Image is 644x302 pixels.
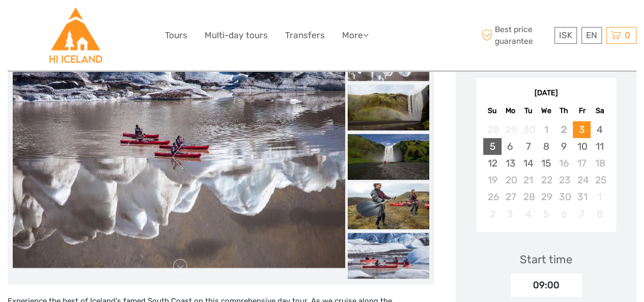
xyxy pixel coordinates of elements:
[348,85,429,130] img: 6e3c652528674a1ab03e6fdb01bdcb8b_slider_thumbnail.jpeg
[555,188,573,205] div: Not available Thursday, October 30th, 2025
[483,206,501,223] div: Not available Sunday, November 2nd, 2025
[501,155,519,172] div: Choose Monday, October 13th, 2025
[501,104,519,118] div: Mo
[591,206,608,223] div: Not available Saturday, November 8th, 2025
[581,27,602,44] div: EN
[555,155,573,172] div: Not available Thursday, October 16th, 2025
[348,233,429,279] img: 9969b4a3ae174e6487e65cdb561d7755_slider_thumbnail.jpeg
[573,206,591,223] div: Not available Friday, November 7th, 2025
[519,206,537,223] div: Not available Tuesday, November 4th, 2025
[555,206,573,223] div: Not available Thursday, November 6th, 2025
[165,28,187,43] a: Tours
[483,121,501,138] div: Not available Sunday, September 28th, 2025
[537,138,555,155] div: Choose Wednesday, October 8th, 2025
[342,28,369,43] a: More
[591,155,608,172] div: Not available Saturday, October 18th, 2025
[519,121,537,138] div: Not available Tuesday, September 30th, 2025
[573,188,591,205] div: Not available Friday, October 31st, 2025
[519,188,537,205] div: Not available Tuesday, October 28th, 2025
[348,183,429,229] img: f05d4e49f93345a3b4688289792b1399_slider_thumbnail.jpeg
[479,24,552,46] span: Best price guarantee
[623,30,632,40] span: 0
[559,30,572,40] span: ISK
[479,121,612,223] div: month 2025-10
[501,172,519,188] div: Not available Monday, October 20th, 2025
[573,155,591,172] div: Not available Friday, October 17th, 2025
[519,172,537,188] div: Not available Tuesday, October 21st, 2025
[483,172,501,188] div: Not available Sunday, October 19th, 2025
[573,121,591,138] div: Choose Friday, October 3rd, 2025
[573,104,591,118] div: Fr
[483,138,501,155] div: Choose Sunday, October 5th, 2025
[483,188,501,205] div: Not available Sunday, October 26th, 2025
[591,104,608,118] div: Sa
[537,155,555,172] div: Choose Wednesday, October 15th, 2025
[573,172,591,188] div: Not available Friday, October 24th, 2025
[13,46,345,268] img: af5d66490da34b1a9832dd8f1ac296d3_main_slider.jpeg
[519,155,537,172] div: Choose Tuesday, October 14th, 2025
[591,172,608,188] div: Not available Saturday, October 25th, 2025
[519,104,537,118] div: Tu
[537,206,555,223] div: Not available Wednesday, November 5th, 2025
[483,104,501,118] div: Su
[537,121,555,138] div: Not available Wednesday, October 1st, 2025
[573,138,591,155] div: Choose Friday, October 10th, 2025
[483,155,501,172] div: Choose Sunday, October 12th, 2025
[520,252,572,267] div: Start time
[476,88,616,99] div: [DATE]
[519,138,537,155] div: Choose Tuesday, October 7th, 2025
[537,172,555,188] div: Not available Wednesday, October 22nd, 2025
[285,28,325,43] a: Transfers
[205,28,268,43] a: Multi-day tours
[537,188,555,205] div: Not available Wednesday, October 29th, 2025
[555,104,573,118] div: Th
[555,172,573,188] div: Not available Thursday, October 23rd, 2025
[555,121,573,138] div: Not available Thursday, October 2nd, 2025
[591,121,608,138] div: Choose Saturday, October 4th, 2025
[117,16,129,28] button: Open LiveChat chat widget
[555,138,573,155] div: Choose Thursday, October 9th, 2025
[501,121,519,138] div: Not available Monday, September 29th, 2025
[348,134,429,180] img: 818fbb17d28f425c827e89f173d9ff33_slider_thumbnail.jpeg
[14,18,115,26] p: We're away right now. Please check back later!
[48,8,103,63] img: Hostelling International
[591,138,608,155] div: Choose Saturday, October 11th, 2025
[591,188,608,205] div: Not available Saturday, November 1st, 2025
[511,273,582,297] div: 09:00
[501,188,519,205] div: Not available Monday, October 27th, 2025
[501,206,519,223] div: Not available Monday, November 3rd, 2025
[501,138,519,155] div: Choose Monday, October 6th, 2025
[537,104,555,118] div: We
